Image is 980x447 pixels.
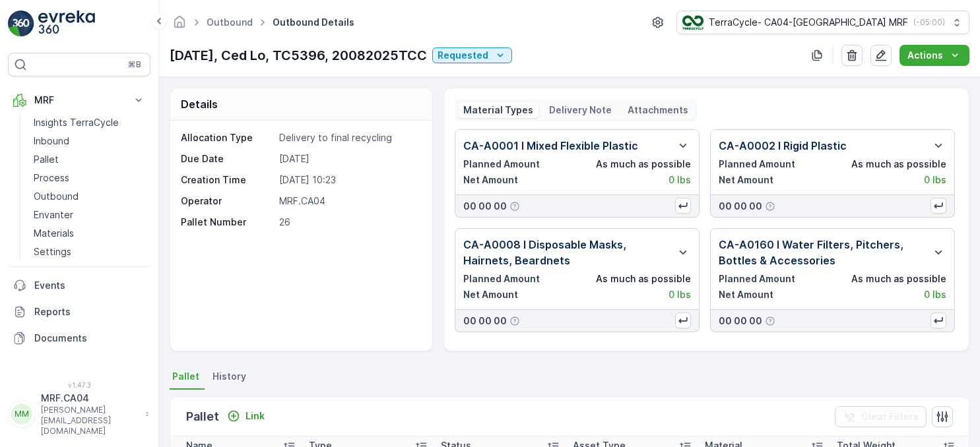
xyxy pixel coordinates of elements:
div: Help Tooltip Icon [765,201,775,212]
p: Delivery to final recycling [279,131,418,144]
p: Actions [907,49,943,62]
div: Help Tooltip Icon [509,201,520,212]
a: Outbound [207,16,253,28]
p: TerraCycle- CA04-[GEOGRAPHIC_DATA] MRF [709,16,908,29]
p: Events [34,279,145,292]
a: Materials [28,224,150,243]
p: ⌘B [128,59,141,70]
a: Reports [8,299,150,325]
span: Outbound Details [270,16,357,29]
p: 26 [279,216,418,229]
p: Outbound [34,190,79,203]
p: Creation Time [181,173,274,187]
p: Attachments [628,104,688,117]
p: [PERSON_NAME][EMAIL_ADDRESS][DOMAIN_NAME] [41,405,139,436]
p: Pallet [186,407,219,426]
p: Net Amount [463,173,518,187]
p: Net Amount [719,288,773,301]
p: Pallet Number [181,216,274,229]
a: Envanter [28,206,150,224]
img: TC_8rdWMmT_gp9TRR3.png [682,15,703,30]
p: [DATE] [279,152,418,165]
p: CA-A0002 I Rigid Plastic [719,138,847,154]
a: Events [8,272,150,299]
p: Inbound [34,134,69,148]
span: v 1.47.3 [8,381,150,389]
p: As much as possible [596,158,691,171]
a: Documents [8,325,150,351]
p: Planned Amount [463,158,540,171]
p: Requested [438,49,488,62]
p: 0 lbs [924,173,946,187]
p: Process [34,171,69,185]
p: Link [245,409,265,423]
p: Insights TerraCycle [34,116,119,129]
p: ( -05:00 ) [913,17,945,28]
p: Allocation Type [181,131,274,144]
button: MRF [8,87,150,113]
p: Material Types [463,104,533,117]
p: MRF [34,94,124,107]
div: MM [11,403,32,425]
p: Clear Filters [861,410,919,423]
p: 0 lbs [669,288,691,301]
p: CA-A0001 I Mixed Flexible Plastic [463,138,638,154]
p: Settings [34,245,71,258]
a: Process [28,169,150,187]
p: MRF.CA04 [41,392,139,405]
p: Planned Amount [719,272,795,285]
p: 00 00 00 [463,200,507,213]
p: 00 00 00 [463,314,507,328]
a: Settings [28,243,150,261]
a: Outbound [28,187,150,206]
p: [DATE], Ced Lo, TC5396, 20082025TCC [170,45,427,65]
a: Inbound [28,132,150,150]
p: 0 lbs [924,288,946,301]
a: Pallet [28,150,150,169]
p: CA-A0160 I Water Filters, Pitchers, Bottles & Accessories [719,237,925,268]
p: Materials [34,227,74,240]
p: As much as possible [851,272,946,285]
p: Operator [181,194,274,208]
p: As much as possible [851,158,946,171]
button: Clear Filters [835,406,927,427]
p: Due Date [181,152,274,165]
p: 00 00 00 [719,314,762,328]
p: Pallet [34,153,59,166]
button: Actions [899,45,969,66]
p: Planned Amount [463,272,540,285]
span: History [212,370,246,383]
button: TerraCycle- CA04-[GEOGRAPHIC_DATA] MRF(-05:00) [676,11,969,34]
p: CA-A0008 I Disposable Masks, Hairnets, Beardnets [463,237,670,268]
button: MMMRF.CA04[PERSON_NAME][EMAIL_ADDRESS][DOMAIN_NAME] [8,392,150,436]
button: Requested [432,47,512,63]
p: Reports [34,305,145,318]
p: [DATE] 10:23 [279,173,418,187]
img: logo_light-DOdMpM7g.png [38,11,95,37]
p: Envanter [34,208,73,222]
p: Planned Amount [719,158,795,171]
p: Delivery Note [549,104,612,117]
p: Details [181,96,218,112]
span: Pallet [172,370,199,383]
div: Help Tooltip Icon [765,316,775,326]
p: 00 00 00 [719,200,762,213]
p: Net Amount [463,288,518,301]
p: Documents [34,332,145,345]
button: Link [222,408,270,424]
p: Net Amount [719,173,773,187]
a: Insights TerraCycle [28,113,150,132]
div: Help Tooltip Icon [509,316,520,326]
a: Homepage [172,20,187,31]
p: 0 lbs [669,173,691,187]
p: As much as possible [596,272,691,285]
p: MRF.CA04 [279,194,418,208]
img: logo [8,11,34,37]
